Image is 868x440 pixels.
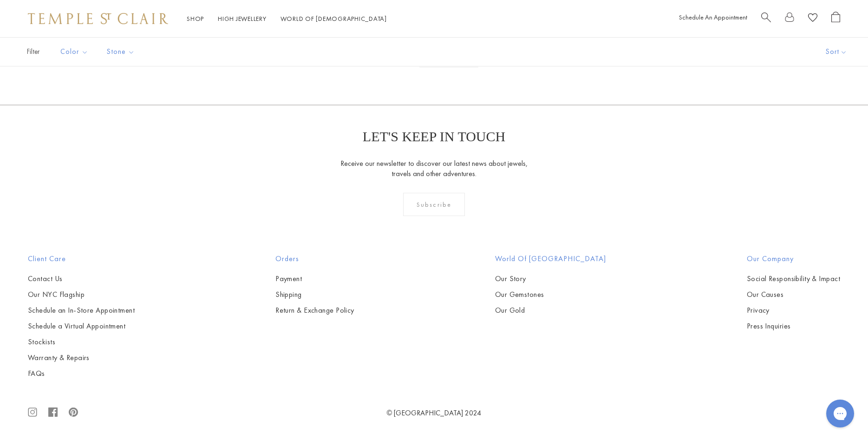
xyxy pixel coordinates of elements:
[218,14,267,23] a: High JewelleryHigh Jewellery
[275,253,354,264] h2: Orders
[340,158,528,179] p: Receive our newsletter to discover our latest news about jewels, travels and other adventures.
[28,353,135,363] a: Warranty & Repairs
[747,321,840,331] a: Press Inquiries
[53,41,95,62] button: Color
[102,46,142,58] span: Stone
[747,289,840,300] a: Our Causes
[808,12,817,26] a: View Wishlist
[495,274,606,284] a: Our Story
[28,368,135,379] a: FAQs
[28,305,135,315] a: Schedule an In-Store Appointment
[387,408,482,418] a: © [GEOGRAPHIC_DATA] 2024
[747,305,840,315] a: Privacy
[495,305,606,315] a: Our Gold
[28,321,135,331] a: Schedule a Virtual Appointment
[747,253,840,264] h2: Our Company
[275,274,354,284] a: Payment
[679,13,747,21] a: Schedule An Appointment
[187,14,204,23] a: ShopShop
[281,14,387,23] a: World of [DEMOGRAPHIC_DATA]World of [DEMOGRAPHIC_DATA]
[56,46,95,58] span: Color
[403,193,465,216] div: Subscribe
[187,13,387,25] nav: Main navigation
[28,274,135,284] a: Contact Us
[363,129,505,144] p: LET'S KEEP IN TOUCH
[822,396,859,431] iframe: Gorgias live chat messenger
[28,13,168,24] img: Temple St. Clair
[805,38,868,66] button: Show sort by
[747,274,840,284] a: Social Responsibility & Impact
[495,289,606,300] a: Our Gemstones
[28,253,135,264] h2: Client Care
[831,12,840,26] a: Open Shopping Bag
[100,41,142,62] button: Stone
[495,253,606,264] h2: World of [GEOGRAPHIC_DATA]
[275,305,354,315] a: Return & Exchange Policy
[28,337,135,347] a: Stockists
[28,289,135,300] a: Our NYC Flagship
[275,289,354,300] a: Shipping
[761,12,771,26] a: Search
